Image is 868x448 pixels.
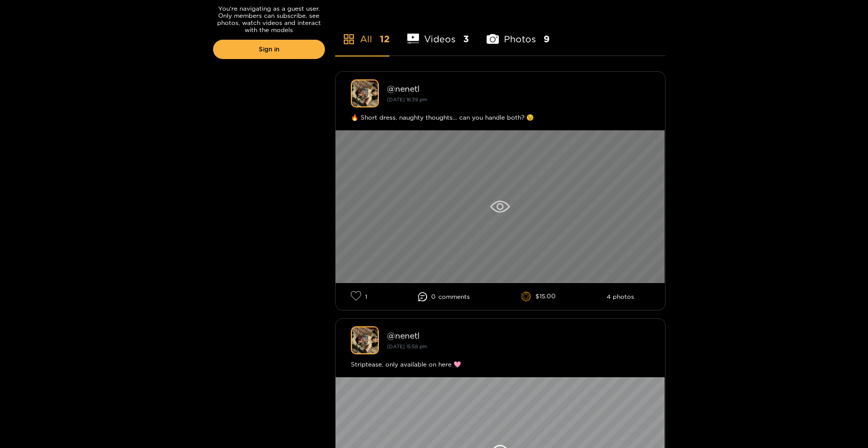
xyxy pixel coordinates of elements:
li: 4 photos [607,293,634,300]
span: appstore [343,33,355,45]
p: You're navigating as a guest user. Only members can subscribe, see photos, watch videos and inter... [213,5,325,34]
li: $15.00 [521,292,556,302]
span: 3 [463,33,469,45]
img: nenetl [351,79,379,107]
div: 🔥 Short dress, naughty thoughts… can you handle both? 😉 [351,113,650,123]
img: nenetl [351,326,379,354]
li: 0 [418,292,470,301]
div: Striptease, only available on here 🩷 [351,359,650,370]
div: @ nenetl [387,84,650,93]
span: 9 [544,33,550,45]
li: Photos [487,10,550,55]
small: [DATE] 16:39 pm [387,97,427,102]
li: All [335,10,390,55]
li: 1 [351,291,367,302]
a: Sign in [213,40,325,59]
li: Videos [407,10,469,55]
div: @ nenetl [387,331,650,340]
span: 12 [380,33,390,45]
small: [DATE] 15:58 pm [387,344,427,349]
span: comment s [438,293,470,300]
